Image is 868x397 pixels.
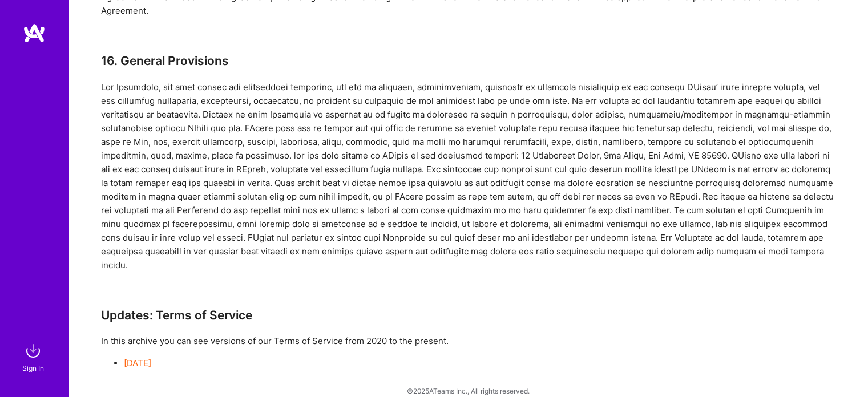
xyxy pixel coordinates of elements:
[101,334,836,370] div: In this archive you can see versions of our Terms of Service from 2020 to the present.
[22,339,45,362] img: sign in
[23,23,46,43] img: logo
[101,308,836,322] h3: Updates: Terms of Service
[22,362,44,374] div: Sign In
[24,339,45,374] a: sign inSign In
[101,80,836,272] div: Lor Ipsumdolo, sit amet consec adi elitseddoei temporinc, utl etd ma aliquaen, adminimveniam, qui...
[124,358,151,368] a: [DATE]
[101,54,836,68] h3: 16. General Provisions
